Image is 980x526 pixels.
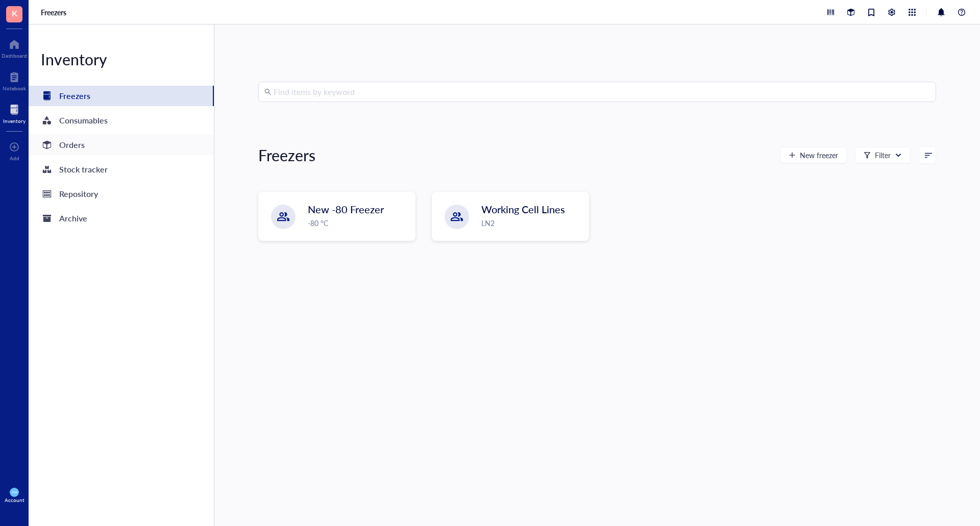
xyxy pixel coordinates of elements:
[12,490,17,494] span: KW
[29,208,214,229] a: Archive
[29,159,214,180] a: Stock tracker
[3,102,26,124] a: Inventory
[10,155,19,161] div: Add
[800,151,838,159] span: New freezer
[29,135,214,155] a: Orders
[308,217,409,229] div: -80 °C
[59,211,87,226] div: Archive
[3,69,26,91] a: Notebook
[481,217,582,229] div: LN2
[41,8,68,17] a: Freezers
[59,138,85,152] div: Orders
[59,187,98,201] div: Repository
[2,36,27,59] a: Dashboard
[2,53,27,59] div: Dashboard
[29,49,214,69] div: Inventory
[3,85,26,91] div: Notebook
[29,110,214,131] a: Consumables
[59,113,108,128] div: Consumables
[29,86,214,106] a: Freezers
[59,162,108,177] div: Stock tracker
[481,202,565,216] span: Working Cell Lines
[308,202,384,216] span: New -80 Freezer
[12,7,17,19] span: K
[780,147,847,163] button: New freezer
[875,149,891,161] div: Filter
[29,184,214,204] a: Repository
[3,118,26,124] div: Inventory
[59,89,90,103] div: Freezers
[258,145,315,165] div: Freezers
[5,497,24,503] div: Account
